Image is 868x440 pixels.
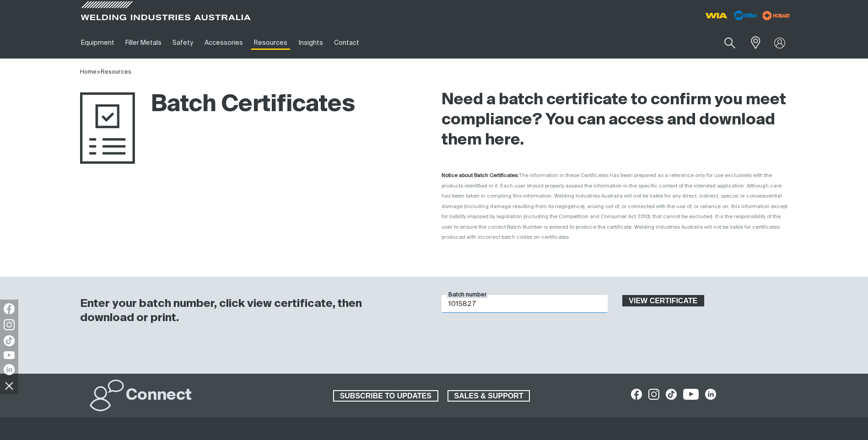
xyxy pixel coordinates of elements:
[329,27,365,59] a: Contact
[442,173,787,240] span: The information in these Certificates has been prepared as a reference only for use exclusively w...
[199,27,248,59] a: Accessories
[126,386,192,406] h2: Connect
[442,90,788,150] h2: Need a batch certificate to confirm you meet compliance? You can access and download them here.
[101,69,131,75] a: Resources
[4,335,15,346] img: TikTok
[622,295,705,307] button: View certificate
[75,27,120,59] a: Equipment
[75,27,614,59] nav: Main
[447,390,530,402] a: SALES & SUPPORT
[334,390,437,402] span: SUBSCRIBE TO UPDATES
[1,378,17,393] img: hide socials
[167,27,199,59] a: Safety
[293,27,328,59] a: Insights
[4,303,15,314] img: Facebook
[80,90,355,120] h1: Batch Certificates
[333,390,438,402] a: SUBSCRIBE TO UPDATES
[4,351,15,359] img: YouTube
[4,319,15,330] img: Instagram
[702,32,745,54] input: Product name or item number...
[714,32,745,54] button: Search products
[97,69,101,75] span: >
[80,297,418,325] h3: Enter your batch number, click view certificate, then download or print.
[248,27,293,59] a: Resources
[623,295,704,307] span: View certificate
[120,27,167,59] a: Filler Metals
[442,173,519,178] strong: Notice about Batch Certificates:
[760,9,793,22] img: miller
[448,390,529,402] span: SALES & SUPPORT
[80,69,97,75] a: Home
[4,364,15,375] img: LinkedIn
